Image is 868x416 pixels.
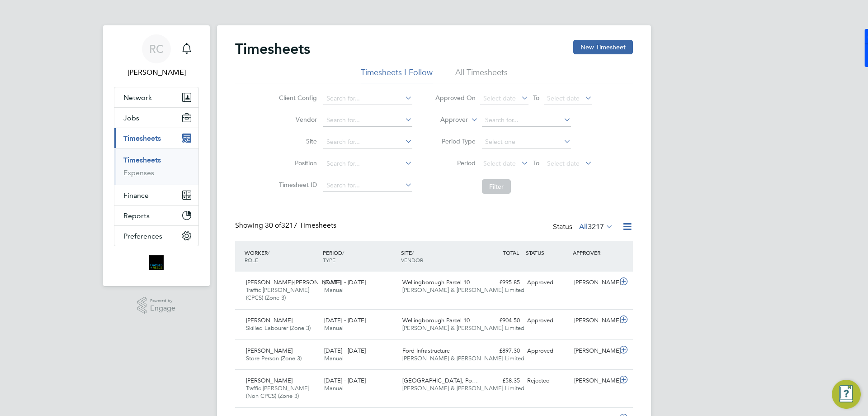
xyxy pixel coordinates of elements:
input: Search for... [323,158,412,170]
div: SITE [399,244,477,268]
a: Expenses [123,168,154,177]
div: Timesheets [114,148,198,185]
label: Vendor [276,115,317,124]
span: Select date [483,159,516,167]
input: Select one [482,136,571,148]
div: WORKER [242,244,321,268]
span: TYPE [323,256,335,263]
span: [DATE] - [DATE] [324,347,366,354]
span: Network [123,93,152,102]
label: Approver [427,115,468,124]
span: Manual [324,286,344,294]
span: Robyn Clarke [114,67,199,78]
span: Skilled Labourer (Zone 3) [246,324,311,332]
button: Jobs [114,108,198,128]
span: Manual [324,324,344,332]
span: Select date [547,94,580,102]
span: [PERSON_NAME] & [PERSON_NAME] Limited [402,384,524,392]
div: [PERSON_NAME] [571,313,618,328]
button: Engage Resource Center [832,380,861,409]
div: £897.30 [476,344,524,359]
div: Approved [524,275,571,290]
span: 3217 Timesheets [265,221,336,230]
a: RC[PERSON_NAME] [114,34,199,78]
nav: Main navigation [103,25,210,286]
span: Select date [547,159,580,167]
div: PERIOD [321,244,399,268]
label: All [579,222,613,231]
span: [DATE] - [DATE] [324,316,366,324]
span: To [530,92,542,104]
button: Finance [114,185,198,205]
button: Filter [482,179,511,194]
span: [DATE] - [DATE] [324,377,366,384]
span: Traffic [PERSON_NAME] (Non CPCS) (Zone 3) [246,384,309,400]
button: Reports [114,206,198,225]
a: Timesheets [123,156,161,164]
input: Search for... [482,114,571,127]
button: Timesheets [114,128,198,148]
span: Wellingborough Parcel 10 [402,316,470,324]
div: Approved [524,344,571,359]
div: Showing [235,221,338,230]
label: Timesheet ID [276,181,317,189]
li: Timesheets I Follow [361,67,433,83]
span: ROLE [245,256,258,263]
span: Traffic [PERSON_NAME] (CPCS) (Zone 3) [246,286,309,301]
button: Network [114,87,198,107]
span: [PERSON_NAME] [246,377,292,384]
h2: Timesheets [235,40,310,58]
span: [PERSON_NAME] [246,347,292,354]
span: [PERSON_NAME] [246,316,292,324]
span: RC [149,43,164,55]
span: Reports [123,211,150,220]
input: Search for... [323,179,412,192]
label: Client Config [276,94,317,102]
div: Approved [524,313,571,328]
span: / [268,249,269,256]
div: [PERSON_NAME] [571,344,618,359]
span: Select date [483,94,516,102]
span: Wellingborough Parcel 10 [402,278,470,286]
div: STATUS [524,244,571,261]
input: Search for... [323,136,412,148]
label: Period Type [435,137,476,145]
div: £995.85 [476,275,524,290]
span: Engage [150,305,175,312]
span: Jobs [123,114,139,122]
div: Status [553,221,615,234]
span: [PERSON_NAME] & [PERSON_NAME] Limited [402,354,524,362]
div: [PERSON_NAME] [571,275,618,290]
label: Position [276,159,317,167]
span: Manual [324,354,344,362]
span: Store Person (Zone 3) [246,354,302,362]
span: Manual [324,384,344,392]
span: VENDOR [401,256,423,263]
span: To [530,157,542,169]
img: bromak-logo-retina.png [149,255,164,270]
label: Site [276,137,317,145]
span: [GEOGRAPHIC_DATA], Po… [402,377,478,384]
span: Finance [123,191,149,200]
span: / [412,249,414,256]
input: Search for... [323,114,412,127]
span: [DATE] - [DATE] [324,278,366,286]
div: £904.50 [476,313,524,328]
div: APPROVER [571,244,618,261]
div: Rejected [524,373,571,388]
li: All Timesheets [455,67,508,83]
span: [PERSON_NAME] & [PERSON_NAME] Limited [402,324,524,332]
a: Go to home page [114,255,199,270]
span: / [342,249,344,256]
span: Timesheets [123,134,161,143]
span: [PERSON_NAME] & [PERSON_NAME] Limited [402,286,524,294]
label: Period [435,159,476,167]
div: £58.35 [476,373,524,388]
span: [PERSON_NAME]-[PERSON_NAME] [246,278,341,286]
label: Approved On [435,94,476,102]
input: Search for... [323,92,412,105]
button: Preferences [114,226,198,246]
button: New Timesheet [573,40,633,54]
span: Powered by [150,297,175,305]
span: TOTAL [503,249,519,256]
